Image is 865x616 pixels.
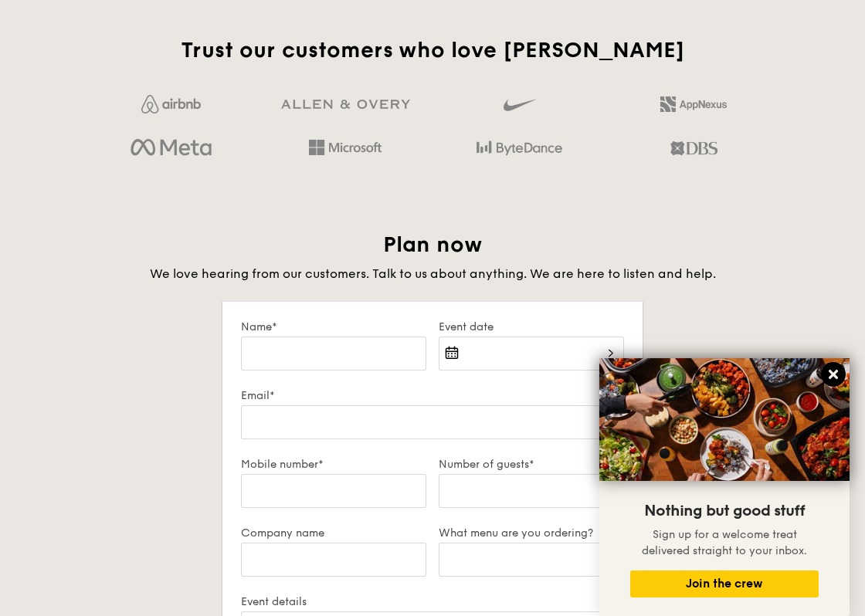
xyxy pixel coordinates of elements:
span: We love hearing from our customers. Talk to us about anything. We are here to listen and help. [150,266,716,281]
img: meta.d311700b.png [131,135,212,161]
img: 2L6uqdT+6BmeAFDfWP11wfMG223fXktMZIL+i+lTG25h0NjUBKOYhdW2Kn6T+C0Q7bASH2i+1JIsIulPLIv5Ss6l0e291fRVW... [660,96,727,112]
label: Event details [241,595,624,608]
span: Sign up for a welcome treat delivered straight to your inbox. [642,528,807,557]
label: What menu are you ordering? [439,526,624,540]
img: dbs.a5bdd427.png [670,135,717,161]
label: Company name [241,526,426,540]
span: Nothing but good stuff [644,502,805,520]
img: GRg3jHAAAAABJRU5ErkJggg== [281,100,410,110]
img: bytedance.dc5c0c88.png [477,135,562,161]
img: gdlseuq06himwAAAABJRU5ErkJggg== [504,92,536,118]
label: Mobile number* [241,458,426,471]
img: Jf4Dw0UUCKFd4aYAAAAASUVORK5CYII= [141,95,201,113]
label: Email* [241,389,624,402]
span: Plan now [383,232,483,258]
label: Number of guests* [439,458,624,471]
button: Join the crew [630,570,819,597]
label: Name* [241,320,426,333]
img: Hd4TfVa7bNwuIo1gAAAAASUVORK5CYII= [309,140,382,155]
img: DSC07876-Edit02-Large.jpeg [599,358,850,481]
button: Close [821,362,846,387]
label: Event date [439,320,624,333]
h2: Trust our customers who love [PERSON_NAME] [90,36,775,64]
